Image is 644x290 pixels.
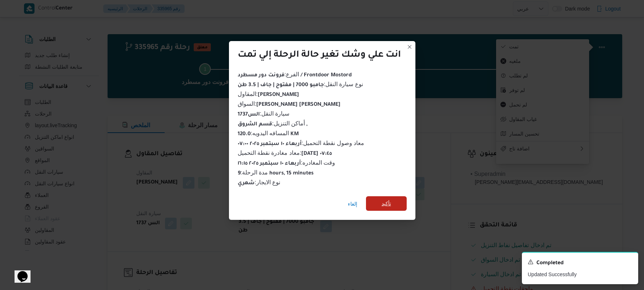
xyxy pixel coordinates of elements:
b: 120.0 KM [238,132,299,137]
span: المقاول : [238,91,299,97]
span: نوع الايجار : [238,179,281,185]
span: معاد وصول نقطة التحميل : [238,140,365,146]
button: تأكيد [366,196,407,211]
span: معاد مغادرة نقطة التحميل : [238,150,332,156]
div: Notification [528,258,632,268]
div: انت علي وشك تغير حالة الرحلة إلي تمت [238,50,401,61]
button: إلغاء [345,197,360,211]
b: أربعاء ١٠ سبتمبر ٢٠٢٥ ٠٧:٠٠ [238,141,302,147]
span: أماكن التنزيل : [238,120,308,126]
span: إلغاء [348,200,357,208]
span: نوع سيارة النقل : [238,81,363,87]
span: الفرع : [238,71,352,77]
span: المسافه اليدويه : [238,130,299,136]
b: أربعاء ١٠ سبتمبر ٢٠٢٥ ١٦:١٥ [238,161,301,167]
b: جامبو 7000 | مفتوح | جاف | 3.5 طن [238,82,324,88]
b: قسم الشروق , [238,122,308,128]
p: Updated Successfully [528,271,632,278]
span: تأكيد [382,199,391,208]
button: Closes this modal window [405,43,414,51]
span: Completed [536,259,564,268]
span: وقت المغادره : [238,160,335,166]
span: السواق : [238,101,341,107]
iframe: chat widget [7,261,31,283]
span: سيارة النقل : [238,110,290,117]
b: [PERSON_NAME] [258,92,299,98]
b: [PERSON_NAME] [PERSON_NAME] [256,102,341,108]
span: مدة الرحلة : [238,169,314,176]
b: شهري [238,181,255,186]
b: الس1737 [238,112,260,118]
b: فرونت دور مسطرد / Frontdoor Mostord [238,73,352,78]
b: 9 hours, 15 minutes [238,171,314,177]
b: [DATE] ٠٧:٤٥ [301,151,332,157]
